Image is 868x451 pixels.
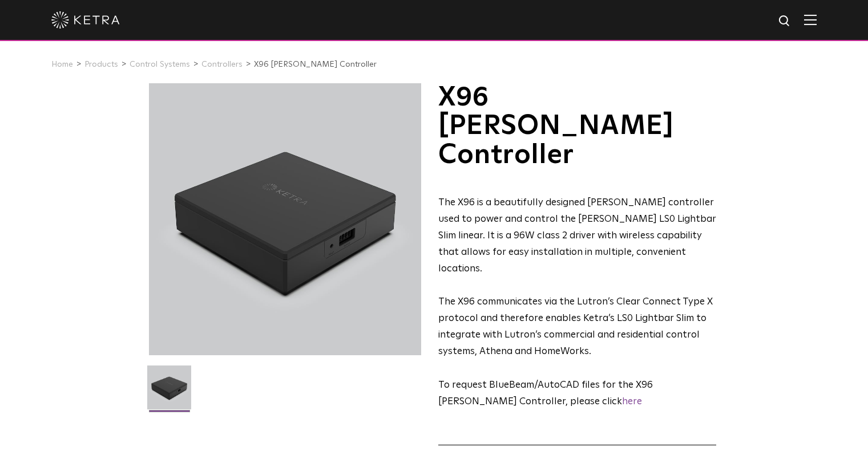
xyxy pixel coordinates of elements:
[51,60,73,68] a: Home
[130,60,190,68] a: Control Systems
[804,14,817,25] img: Hamburger%20Nav.svg
[438,380,653,407] span: ​To request BlueBeam/AutoCAD files for the X96 [PERSON_NAME] Controller, please click
[51,11,120,29] img: ketra-logo-2019-white
[622,397,642,407] a: here
[84,60,118,68] a: Products
[201,60,243,68] a: Controllers
[438,297,713,356] span: The X96 communicates via the Lutron’s Clear Connect Type X protocol and therefore enables Ketra’s...
[778,14,792,29] img: search icon
[147,365,191,418] img: X96-Controller-2021-Web-Square
[254,60,377,68] a: X96 [PERSON_NAME] Controller
[438,83,716,169] h1: X96 [PERSON_NAME] Controller
[438,198,716,274] span: The X96 is a beautifully designed [PERSON_NAME] controller used to power and control the [PERSON_...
